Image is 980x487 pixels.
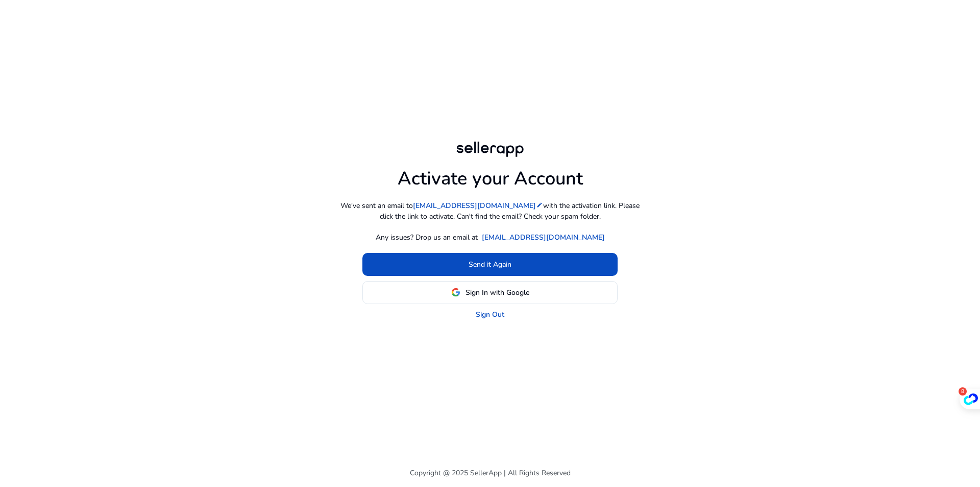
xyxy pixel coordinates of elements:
[337,200,643,222] p: We've sent an email to with the activation link. Please click the link to activate. Can't find th...
[482,232,605,243] a: [EMAIL_ADDRESS][DOMAIN_NAME]
[413,200,543,211] a: [EMAIL_ADDRESS][DOMAIN_NAME]
[398,159,583,190] h1: Activate your Account
[476,309,504,320] a: Sign Out
[362,281,618,304] button: Sign In with Google
[536,201,543,208] mat-icon: edit
[362,253,618,276] button: Send it Again
[376,232,478,243] p: Any issues? Drop us an email at
[469,259,511,270] span: Send it Again
[465,287,529,298] span: Sign In with Google
[451,288,460,297] img: google-logo.svg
